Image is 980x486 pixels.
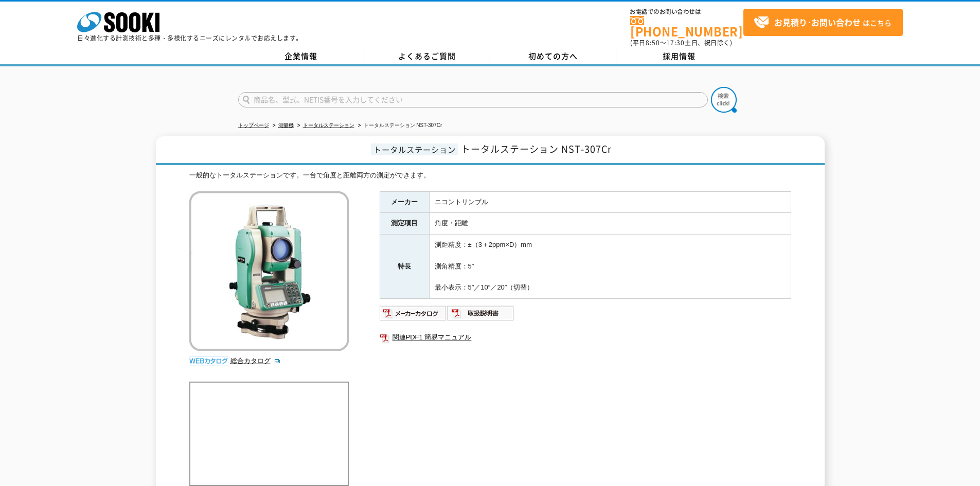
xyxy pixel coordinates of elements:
td: ニコントリンブル [429,191,791,213]
td: 測距精度：±（3＋2ppm×D）mm 測角精度：5″ 最小表示：5″／10″／20″（切替） [429,235,791,299]
span: お電話でのお問い合わせは [630,9,743,15]
a: 企業情報 [238,49,364,64]
p: 日々進化する計測技術と多種・多様化するニーズにレンタルでお応えします。 [77,35,302,41]
span: トータルステーション NST-307Cr [461,142,612,156]
span: トータルステーション [371,143,458,155]
th: 特長 [380,235,429,299]
div: 一般的なトータルステーションです。一台で角度と距離両方の測定ができます。 [189,170,791,181]
a: 採用情報 [616,49,742,64]
input: 商品名、型式、NETIS番号を入力してください [238,92,708,107]
a: トータルステーション [303,122,354,128]
span: 17:30 [666,38,685,47]
img: 取扱説明書 [447,305,514,321]
a: 測量機 [278,122,294,128]
span: はこちら [754,15,892,30]
span: 8:50 [646,38,660,47]
img: webカタログ [189,356,228,366]
img: メーカーカタログ [380,305,447,321]
a: トップページ [238,122,269,128]
span: (平日 ～ 土日、祝日除く) [630,38,732,47]
td: 角度・距離 [429,213,791,235]
th: メーカー [380,191,429,213]
th: 測定項目 [380,213,429,235]
a: 総合カタログ [230,357,281,365]
li: トータルステーション NST-307Cr [356,120,442,131]
a: 取扱説明書 [447,312,514,319]
span: 初めての方へ [528,50,578,62]
a: よくあるご質問 [364,49,490,64]
a: 初めての方へ [490,49,616,64]
a: お見積り･お問い合わせはこちら [743,9,903,36]
img: btn_search.png [711,87,737,113]
img: トータルステーション NST-307Cr [189,191,349,351]
a: [PHONE_NUMBER] [630,16,743,37]
a: 関連PDF1 簡易マニュアル [380,331,791,344]
a: メーカーカタログ [380,312,447,319]
strong: お見積り･お問い合わせ [774,16,861,28]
